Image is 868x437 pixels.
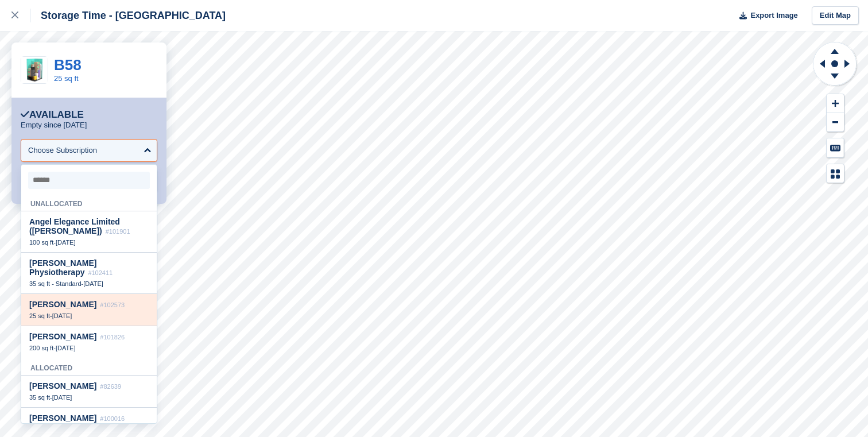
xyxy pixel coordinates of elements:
span: #100016 [100,415,125,422]
span: 35 sq ft [29,394,50,401]
div: - [29,238,149,246]
span: 35 sq ft - Standard [29,280,82,287]
a: Edit Map [812,6,859,25]
span: [PERSON_NAME] [29,300,96,309]
span: [DATE] [52,394,72,401]
span: [PERSON_NAME] Physiotherapy [29,258,96,277]
div: - [29,393,149,401]
span: [DATE] [56,345,76,351]
div: Unallocated [21,194,157,211]
div: Allocated [21,358,157,376]
a: B58 [54,56,82,74]
span: 100 sq ft [29,239,53,246]
div: Available [21,109,84,121]
span: [PERSON_NAME] [29,413,96,423]
span: #101826 [100,334,125,341]
span: 25 sq ft [29,312,50,319]
div: - [29,344,149,352]
span: [DATE] [83,280,103,287]
p: Empty since [DATE] [21,121,87,130]
button: Keyboard Shortcuts [827,138,844,157]
button: Export Image [733,6,798,25]
span: [DATE] [56,239,76,246]
button: Zoom In [827,94,844,113]
span: [PERSON_NAME] [29,332,96,341]
div: - [29,312,149,320]
span: #101901 [106,228,130,235]
img: 25ft.jpg [21,57,48,83]
a: 25 sq ft [54,74,79,83]
span: [DATE] [52,312,72,319]
div: Storage Time - [GEOGRAPHIC_DATA] [30,9,226,22]
button: Zoom Out [827,113,844,132]
button: Map Legend [827,164,844,183]
span: #102411 [88,269,113,276]
span: [PERSON_NAME] [29,381,96,390]
span: Angel Elegance Limited ([PERSON_NAME]) [29,217,120,235]
span: #82639 [100,383,121,390]
span: #102573 [100,301,125,308]
span: 200 sq ft [29,345,53,351]
div: Choose Subscription [28,145,97,156]
span: Export Image [750,10,797,21]
div: - [29,280,149,288]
